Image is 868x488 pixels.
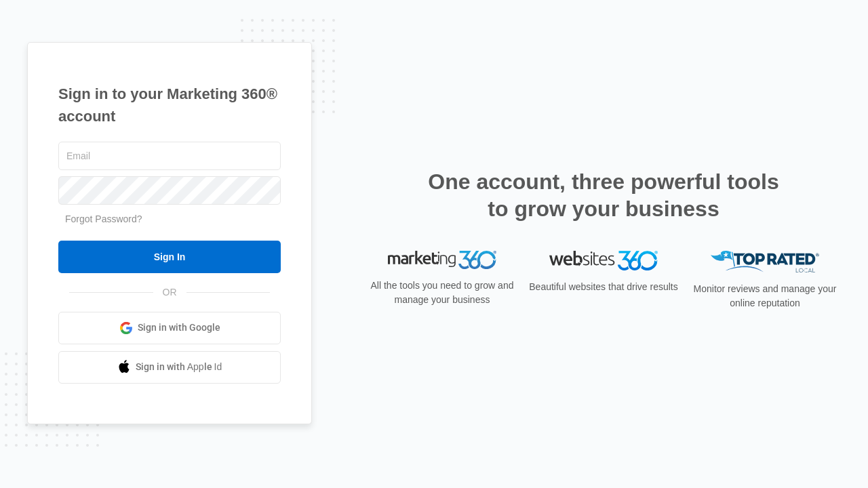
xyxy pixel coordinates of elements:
[424,168,783,222] h2: One account, three powerful tools to grow your business
[58,312,281,344] a: Sign in with Google
[689,282,841,310] p: Monitor reviews and manage your online reputation
[136,360,222,374] span: Sign in with Apple Id
[549,251,658,270] img: Websites 360
[138,321,220,335] span: Sign in with Google
[58,83,281,127] h1: Sign in to your Marketing 360® account
[366,279,518,307] p: All the tools you need to grow and manage your business
[65,213,142,224] a: Forgot Password?
[388,251,496,270] img: Marketing 360
[711,251,819,273] img: Top Rated Local
[528,280,679,294] p: Beautiful websites that drive results
[153,285,186,300] span: OR
[58,142,281,170] input: Email
[58,351,281,384] a: Sign in with Apple Id
[58,241,281,273] input: Sign In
